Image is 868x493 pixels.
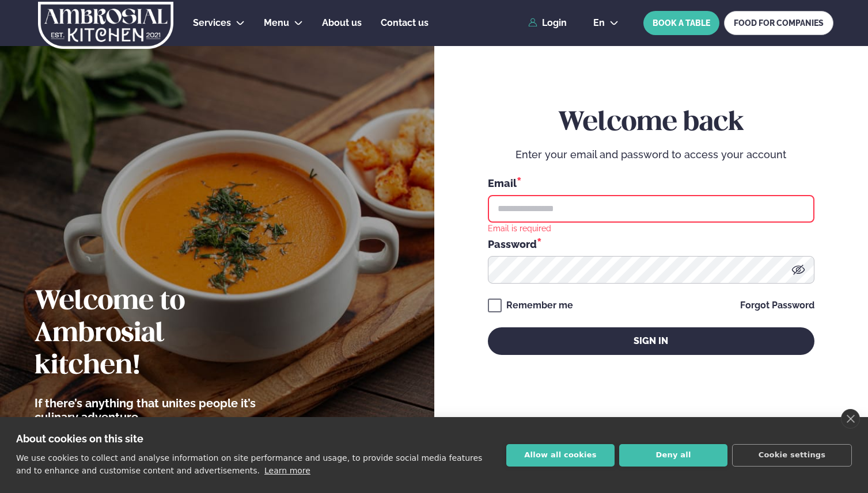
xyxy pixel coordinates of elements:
a: About us [322,16,362,30]
span: Menu [264,17,289,28]
strong: About cookies on this site [16,433,143,445]
h2: Welcome to Ambrosial kitchen! [35,286,274,383]
span: en [593,18,605,28]
p: If there’s anything that unites people it’s culinary adventure. [35,396,274,424]
a: FOOD FOR COMPANIES [724,11,833,35]
button: BOOK A TABLE [643,11,719,35]
button: Deny all [619,444,727,467]
button: en [584,18,628,28]
p: Enter your email and password to access your account [488,148,814,162]
a: Menu [264,16,289,30]
a: Contact us [381,16,429,30]
div: Email [488,175,814,190]
a: close [841,409,860,429]
button: Allow all cookies [506,444,615,467]
span: Contact us [381,17,429,28]
a: Learn more [264,466,310,475]
p: We use cookies to collect and analyse information on site performance and usage, to provide socia... [16,453,482,475]
a: Forgot Password [740,301,814,310]
span: About us [322,17,362,28]
div: Password [488,236,814,251]
a: Login [528,18,567,28]
h2: Welcome back [488,107,814,139]
a: Services [193,16,231,30]
button: Cookie settings [732,444,852,467]
img: logo [37,2,175,49]
span: Services [193,17,231,28]
div: Email is required [488,223,551,233]
button: Sign in [488,327,814,355]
